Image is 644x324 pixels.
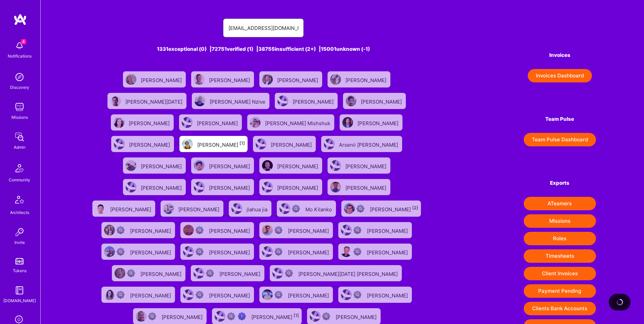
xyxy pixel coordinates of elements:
[336,219,415,241] a: User AvatarNot Scrubbed[PERSON_NAME]
[336,312,378,321] div: [PERSON_NAME]
[524,249,596,263] button: Timesheets
[130,226,172,235] div: [PERSON_NAME]
[262,74,273,85] img: User Avatar
[524,52,596,58] h4: Invoices
[298,269,399,278] div: [PERSON_NAME][DATE] [PERSON_NAME]
[11,160,28,176] img: Community
[13,130,26,144] img: admin teamwork
[209,247,251,256] div: [PERSON_NAME]
[104,225,115,236] img: User Avatar
[15,258,24,264] img: tokens
[129,118,171,127] div: [PERSON_NAME]
[210,97,267,105] div: [PERSON_NAME] Nzive
[209,161,251,170] div: [PERSON_NAME]
[274,248,283,256] img: Not Scrubbed
[194,74,205,85] img: User Avatar
[196,248,204,256] img: Not Scrubbed
[251,312,299,321] div: [PERSON_NAME]
[262,246,273,257] img: User Avatar
[267,262,404,284] a: User AvatarNot Scrubbed[PERSON_NAME][DATE] [PERSON_NAME]
[120,176,188,198] a: User Avatar[PERSON_NAME]
[114,117,124,128] img: User Avatar
[178,241,257,262] a: User AvatarNot Scrubbed[PERSON_NAME]
[162,312,204,321] div: [PERSON_NAME]
[310,311,320,322] img: User Avatar
[238,312,246,320] img: High Potential User
[158,198,226,219] a: User Avatar[PERSON_NAME]
[330,182,341,192] img: User Avatar
[357,118,400,127] div: [PERSON_NAME]
[280,203,290,214] img: User Avatar
[245,112,337,133] a: User Avatar[PERSON_NAME] Mishshuk
[176,112,245,133] a: User Avatar[PERSON_NAME]
[209,290,251,299] div: [PERSON_NAME]
[126,74,136,85] img: User Avatar
[524,302,596,315] button: Clients Bank Accounts
[194,160,205,171] img: User Avatar
[130,247,172,256] div: [PERSON_NAME]
[99,219,178,241] a: User AvatarNot Scrubbed[PERSON_NAME]
[524,284,596,298] button: Payment Pending
[8,52,32,60] div: Notifications
[99,241,178,262] a: User AvatarNot Scrubbed[PERSON_NAME]
[209,75,251,84] div: [PERSON_NAME]
[9,176,30,183] div: Community
[524,133,596,146] a: Team Pulse Dashboard
[126,182,136,192] img: User Avatar
[177,133,250,155] a: User Avatar[PERSON_NAME][1]
[274,198,339,219] a: User AvatarNot ScrubbedMo Kilanko
[206,269,214,277] img: Not Scrubbed
[345,183,388,191] div: [PERSON_NAME]
[227,312,235,320] img: Not fully vetted
[13,225,26,239] img: Invite
[288,226,330,235] div: [PERSON_NAME]
[250,133,318,155] a: User Avatar[PERSON_NAME]
[183,246,194,257] img: User Avatar
[209,183,251,191] div: [PERSON_NAME]
[108,112,176,133] a: User Avatar[PERSON_NAME]
[10,84,29,91] div: Discovery
[339,140,399,148] div: Arsenii [PERSON_NAME]
[524,69,596,82] a: Invoices Dashboard
[141,161,183,170] div: [PERSON_NAME]
[136,311,146,322] img: User Avatar
[325,176,393,198] a: User Avatar[PERSON_NAME]
[293,97,335,105] div: [PERSON_NAME]
[257,176,325,198] a: User Avatar[PERSON_NAME]
[13,100,26,114] img: teamwork
[305,204,333,213] div: Mo Kilanko
[99,284,178,305] a: User AvatarNot Scrubbed[PERSON_NAME]
[110,204,153,213] div: [PERSON_NAME]
[272,268,283,279] img: User Avatar
[13,267,27,274] div: Tokens
[197,140,245,148] div: [PERSON_NAME]
[105,90,189,112] a: User Avatar[PERSON_NAME][DATE]
[178,204,221,213] div: [PERSON_NAME]
[257,155,325,176] a: User Avatar[PERSON_NAME]
[140,269,183,278] div: [PERSON_NAME]
[340,90,409,112] a: User Avatar[PERSON_NAME]
[285,269,293,277] img: Not Scrubbed
[337,112,405,133] a: User Avatar[PERSON_NAME]
[95,203,106,214] img: User Avatar
[188,155,257,176] a: User Avatar[PERSON_NAME]
[256,139,266,149] img: User Avatar
[195,96,205,106] img: User Avatar
[277,161,319,170] div: [PERSON_NAME]
[89,45,438,52] div: 1331 exceptional (0) | 72751 verified (1) | 38755 insufficient (2+) | 15001 unknown (-1)
[274,291,283,299] img: Not Scrubbed
[257,69,325,90] a: User Avatar[PERSON_NAME]
[528,69,592,82] button: Invoices Dashboard
[262,289,273,300] img: User Avatar
[104,289,115,300] img: User Avatar
[188,176,257,198] a: User Avatar[PERSON_NAME]
[127,269,135,277] img: Not Scrubbed
[370,204,418,213] div: [PERSON_NAME]
[361,97,403,105] div: [PERSON_NAME]
[524,197,596,210] button: ATeamers
[367,290,409,299] div: [PERSON_NAME]
[117,226,125,234] img: Not Scrubbed
[129,140,171,148] div: [PERSON_NAME]
[524,214,596,228] button: Missions
[226,198,274,219] a: User Avatarjiahua jia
